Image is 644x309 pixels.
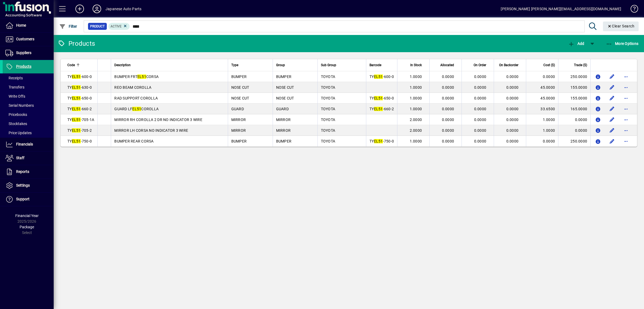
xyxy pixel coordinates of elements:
[526,136,558,147] td: 0.0000
[3,92,54,101] a: Write Offs
[5,85,24,89] span: Transfers
[440,62,454,68] span: Allocated
[474,139,486,143] span: 0.0000
[72,107,81,111] em: EL51
[410,62,422,68] span: In Stock
[474,74,486,79] span: 0.0000
[67,96,92,100] span: TY -650-0
[231,74,247,79] span: BUMPER
[506,139,519,143] span: 0.0000
[231,139,247,143] span: BUMPER
[276,62,314,68] div: Group
[410,85,422,90] span: 1.0000
[474,107,486,111] span: 0.0000
[58,39,95,48] div: Products
[276,118,291,122] span: MIRROR
[606,41,639,46] span: More Options
[3,73,54,83] a: Receipts
[442,107,454,111] span: 0.0000
[410,96,422,100] span: 1.0000
[627,1,637,19] a: Knowledge Base
[410,139,422,143] span: 1.0000
[608,72,616,81] button: Edit
[442,118,454,122] span: 0.0000
[3,165,54,179] a: Reports
[474,85,486,90] span: 0.0000
[3,151,54,165] a: Staff
[506,107,519,111] span: 0.0000
[321,62,336,68] span: Sub Group
[526,93,558,104] td: 45.0000
[114,107,159,111] span: GUARD LF COROLLA
[526,114,558,125] td: 1.0000
[465,62,491,68] div: On Order
[231,128,246,133] span: MIRROR
[433,62,459,68] div: Allocated
[410,74,422,79] span: 1.0000
[558,71,590,82] td: 250.0000
[622,83,630,92] button: More options
[506,96,519,100] span: 0.0000
[321,139,335,143] span: TOYOTA
[276,96,294,100] span: NOSE CUT
[558,82,590,93] td: 155.0000
[5,112,27,117] span: Pricebooks
[374,107,383,111] em: EL51
[607,24,635,28] span: Clear Search
[16,23,26,27] span: Home
[369,107,394,111] span: TY -660-2
[108,23,130,30] mat-chip: Activation Status: Active
[608,137,616,145] button: Edit
[114,96,158,100] span: RAD SUPPORT COROLLA
[321,107,335,111] span: TOYOTA
[3,128,54,137] a: Price Updates
[442,96,454,100] span: 0.0000
[132,107,141,111] em: EL51
[5,103,34,108] span: Serial Numbers
[16,183,30,187] span: Settings
[5,131,32,135] span: Price Updates
[276,128,291,133] span: MIRROR
[558,93,590,104] td: 155.0000
[3,119,54,128] a: Stocktakes
[442,128,454,133] span: 0.0000
[105,5,141,13] div: Japanese Auto Parts
[67,85,92,90] span: TY -630-0
[622,105,630,113] button: More options
[474,118,486,122] span: 0.0000
[5,94,25,98] span: Write Offs
[114,85,151,90] span: REO BEAM COROLLA
[622,94,630,102] button: More options
[231,107,244,111] span: GUARD
[474,62,486,68] span: On Order
[410,107,422,111] span: 1.0000
[67,128,92,133] span: TY -705-2
[276,139,292,143] span: BUMPER
[501,5,621,13] div: [PERSON_NAME] [PERSON_NAME][EMAIL_ADDRESS][DOMAIN_NAME]
[506,128,519,133] span: 0.0000
[506,118,519,122] span: 0.0000
[543,62,555,68] span: Cost ($)
[276,62,285,68] span: Group
[499,62,518,68] span: On Backorder
[58,22,79,31] button: Filter
[608,126,616,135] button: Edit
[16,156,24,160] span: Staff
[111,24,122,28] span: Active
[67,107,92,111] span: TY -660-2
[3,179,54,192] a: Settings
[5,76,23,80] span: Receipts
[276,74,292,79] span: BUMPER
[276,85,294,90] span: NOSE CUT
[3,193,54,206] a: Support
[558,104,590,114] td: 165.0000
[608,83,616,92] button: Edit
[231,96,249,100] span: NOSE CUT
[474,128,486,133] span: 0.0000
[369,139,394,143] span: TY -750-0
[114,128,188,133] span: MIRROR LH CORSA NO INDICATOR 3 WIRE
[114,139,153,143] span: BUMPER REAR CORSA
[321,74,335,79] span: TOYOTA
[526,82,558,93] td: 45.0000
[608,115,616,124] button: Edit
